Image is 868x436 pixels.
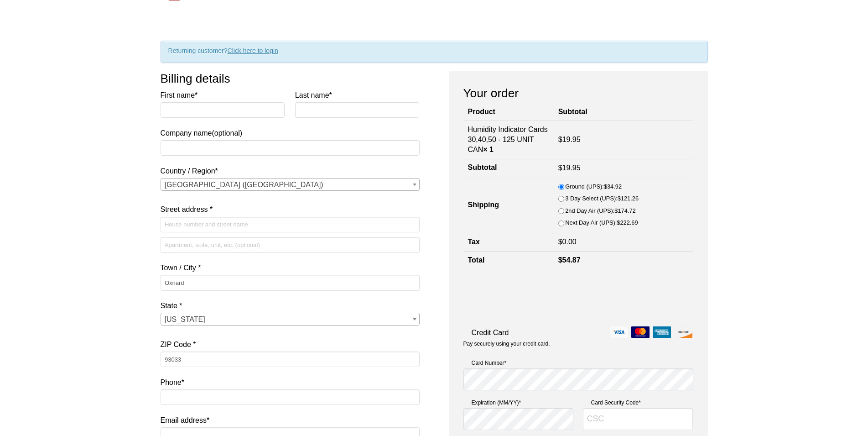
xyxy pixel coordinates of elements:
[161,414,420,426] label: Email address
[617,219,638,226] bdi: 222.69
[558,256,562,264] span: $
[463,251,554,269] th: Total
[161,41,708,63] div: Returning customer?
[565,182,622,192] label: Ground (UPS):
[617,219,620,226] span: $
[161,299,420,312] label: State
[558,164,562,172] span: $
[161,217,420,232] input: House number and street name
[565,206,635,216] label: 2nd Day Air (UPS):
[161,178,420,191] span: Country / Region
[463,326,693,339] label: Credit Card
[463,104,554,121] th: Product
[618,195,639,202] bdi: 121.26
[604,183,607,190] span: $
[463,121,554,159] td: Humidity Indicator Cards 30,40,50 - 125 UNIT CAN
[161,338,420,351] label: ZIP Code
[558,136,581,143] bdi: 19.95
[674,326,692,338] img: discover
[583,408,693,430] input: CSC
[614,207,635,214] bdi: 174.72
[631,326,650,338] img: mastercard
[161,179,419,191] span: United States (US)
[161,262,420,274] label: Town / City
[161,313,420,326] span: State
[463,177,554,233] th: Shipping
[483,146,494,153] strong: × 1
[463,233,554,251] th: Tax
[614,207,618,214] span: $
[228,47,278,54] a: Click here to login
[161,165,420,177] label: Country / Region
[583,398,693,407] label: Card Security Code
[161,203,420,215] label: Street address
[463,340,693,348] p: Pay securely using your credit card.
[610,326,628,338] img: visa
[161,89,420,139] label: Company name
[161,376,420,389] label: Phone
[554,104,693,121] th: Subtotal
[463,398,574,407] label: Expiration (MM/YY)
[161,237,420,252] input: Apartment, suite, unit, etc. (optional)
[463,278,602,314] iframe: reCAPTCHA
[653,326,671,338] img: amex
[558,164,581,172] bdi: 19.95
[565,194,639,204] label: 3 Day Select (UPS):
[558,136,562,143] span: $
[161,71,420,86] h3: Billing details
[463,358,693,368] label: Card Number
[604,183,622,190] bdi: 34.92
[558,238,562,246] span: $
[161,313,419,326] span: California
[565,218,638,228] label: Next Day Air (UPS):
[463,159,554,177] th: Subtotal
[558,256,581,264] bdi: 54.87
[161,89,285,101] label: First name
[558,238,577,246] bdi: 0.00
[618,195,621,202] span: $
[463,85,693,101] h3: Your order
[295,89,420,101] label: Last name
[212,129,242,137] span: (optional)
